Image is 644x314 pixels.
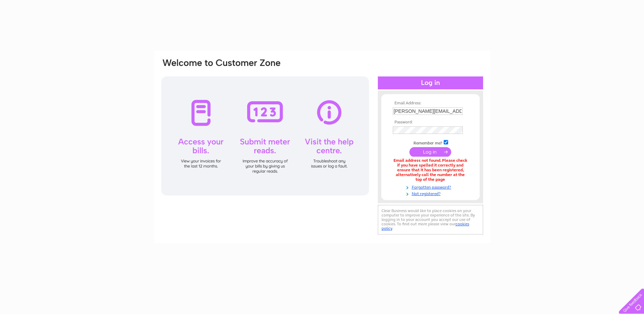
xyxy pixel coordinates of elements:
[391,120,470,125] th: Password:
[382,222,469,231] a: cookies policy
[393,184,470,190] a: Forgotten password?
[393,158,468,182] div: Email address not found. Please check if you have spelled it correctly and ensure that it has bee...
[378,205,483,234] div: Clear Business would like to place cookies on your computer to improve your experience of the sit...
[409,147,451,157] input: Submit
[391,101,470,106] th: Email Address:
[391,139,470,146] td: Remember me?
[393,190,470,196] a: Not registered?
